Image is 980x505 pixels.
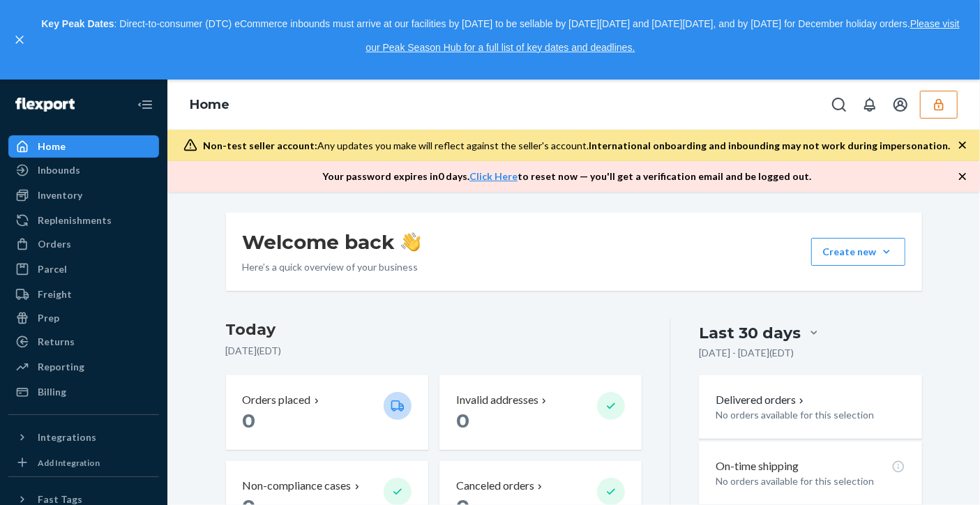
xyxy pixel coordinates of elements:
[38,287,72,301] div: Freight
[38,163,80,177] div: Inbounds
[8,159,159,181] a: Inbounds
[8,426,159,449] button: Integrations
[469,170,518,182] a: Click Here
[322,169,811,183] p: Your password expires in 0 days . to reset now — you'll get a verification email and be logged out.
[8,209,159,232] a: Replenishments
[131,91,159,119] button: Close Navigation
[179,85,241,126] ol: breadcrumbs
[38,213,112,227] div: Replenishments
[38,311,59,325] div: Prep
[439,375,642,450] button: Invalid addresses 0
[8,135,159,158] a: Home
[8,233,159,255] a: Orders
[38,262,67,276] div: Parcel
[203,139,950,153] div: Any updates you make will reflect against the seller's account.
[243,409,256,432] span: 0
[38,385,66,399] div: Billing
[38,430,96,444] div: Integrations
[8,356,159,378] a: Reporting
[226,344,642,358] p: [DATE] ( EDT )
[699,346,794,360] p: [DATE] - [DATE] ( EDT )
[8,184,159,206] a: Inventory
[8,258,159,280] a: Parcel
[203,140,317,151] span: Non-test seller account:
[38,360,84,374] div: Reporting
[8,381,159,403] a: Billing
[699,322,801,344] div: Last 30 days
[243,229,421,255] h1: Welcome back
[456,392,538,408] p: Invalid addresses
[190,97,229,112] a: Home
[226,375,428,450] button: Orders placed 0
[41,18,114,29] strong: Key Peak Dates
[8,331,159,353] a: Returns
[8,307,159,329] a: Prep
[243,260,421,274] p: Here’s a quick overview of your business
[456,409,469,432] span: 0
[716,392,807,408] button: Delivered orders
[243,392,311,408] p: Orders placed
[8,454,159,471] a: Add Integration
[856,91,884,119] button: Open notifications
[825,91,853,119] button: Open Search Box
[887,91,914,119] button: Open account menu
[589,140,950,151] span: International onboarding and inbounding may not work during impersonation.
[365,18,959,53] a: Please visit our Peak Season Hub for a full list of key dates and deadlines.
[15,98,75,112] img: Flexport logo
[31,10,59,22] span: Chat
[38,188,82,202] div: Inventory
[38,335,75,349] div: Returns
[716,408,905,422] p: No orders available for this selection
[811,238,905,266] button: Create new
[401,232,421,252] img: hand-wave emoji
[33,13,967,59] p: : Direct-to-consumer (DTC) eCommerce inbounds must arrive at our facilities by [DATE] to be sella...
[38,457,100,469] div: Add Integration
[243,478,352,494] p: Non-compliance cases
[8,283,159,306] a: Freight
[716,474,905,488] p: No orders available for this selection
[716,458,799,474] p: On-time shipping
[38,237,71,251] div: Orders
[456,478,534,494] p: Canceled orders
[38,140,66,153] div: Home
[13,33,27,47] button: close,
[226,319,642,341] h3: Today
